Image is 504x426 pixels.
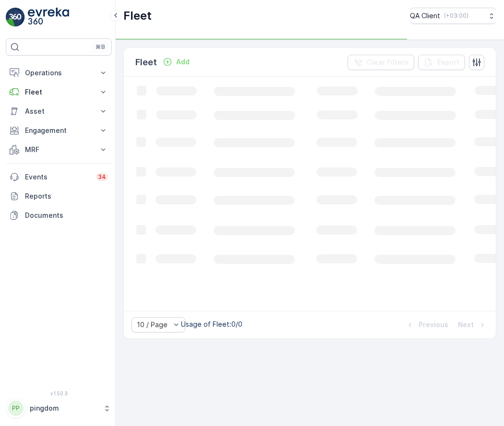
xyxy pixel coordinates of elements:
[123,8,152,24] p: Fleet
[135,56,157,69] p: Fleet
[25,191,108,201] p: Reports
[159,56,193,68] button: Add
[367,58,408,67] p: Clear Filters
[410,8,496,24] button: QA Client(+03:00)
[410,11,440,21] p: QA Client
[176,57,190,67] p: Add
[6,83,112,102] button: Fleet
[457,319,488,331] button: Next
[419,320,448,330] p: Previous
[348,55,414,70] button: Clear Filters
[25,172,90,182] p: Events
[25,126,93,135] p: Engagement
[96,43,105,51] p: ⌘B
[25,106,93,116] p: Asset
[418,55,465,70] button: Export
[6,206,112,225] a: Documents
[25,145,93,154] p: MRF
[6,121,112,140] button: Engagement
[6,187,112,206] a: Reports
[6,390,112,396] span: v 1.50.3
[25,87,93,97] p: Fleet
[437,58,459,67] p: Export
[6,102,112,121] button: Asset
[458,320,474,330] p: Next
[6,8,25,27] img: logo
[6,140,112,159] button: MRF
[8,401,24,416] div: PP
[6,398,112,418] button: PPpingdom
[28,8,69,27] img: logo_light-DOdMpM7g.png
[404,319,449,331] button: Previous
[25,68,93,78] p: Operations
[25,211,108,220] p: Documents
[181,319,242,329] p: Usage of Fleet : 0/0
[6,167,112,187] a: Events34
[444,12,468,20] p: ( +03:00 )
[30,403,98,413] p: pingdom
[98,173,106,181] p: 34
[6,63,112,83] button: Operations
